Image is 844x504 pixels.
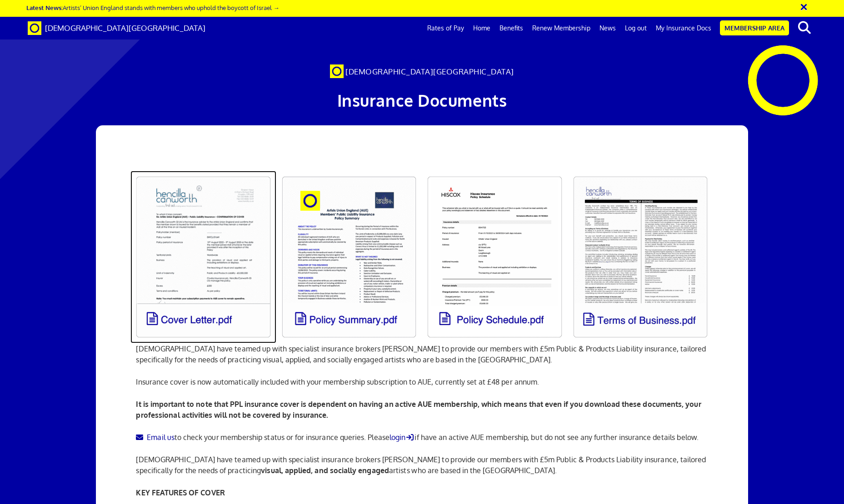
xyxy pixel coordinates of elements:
a: login [390,433,415,442]
a: Benefits [495,17,528,40]
a: Email us [136,433,174,442]
span: Insurance Documents [337,90,507,110]
a: My Insurance Docs [651,17,716,40]
a: Home [469,17,495,40]
p: [DEMOGRAPHIC_DATA] have teamed up with specialist insurance brokers [PERSON_NAME] to provide our ... [136,454,708,476]
p: to check your membership status or for insurance queries. Please if have an active AUE membership... [136,432,708,443]
strong: KEY FEATURES OF COVER [136,488,225,497]
a: Renew Membership [528,17,595,40]
p: [DEMOGRAPHIC_DATA] have teamed up with specialist insurance brokers [PERSON_NAME] to provide our ... [136,343,708,365]
p: Insurance cover is now automatically included with your membership subscription to AUE, currently... [136,376,708,387]
span: [DEMOGRAPHIC_DATA][GEOGRAPHIC_DATA] [45,23,205,33]
a: Rates of Pay [423,17,469,40]
a: News [595,17,620,40]
a: Membership Area [720,20,789,35]
a: Brand [DEMOGRAPHIC_DATA][GEOGRAPHIC_DATA] [21,17,212,40]
strong: visual, applied, and socially engaged [261,466,389,475]
a: Log out [620,17,651,40]
button: search [791,18,819,37]
strong: Latest News: [26,4,63,11]
a: Latest News:Artists’ Union England stands with members who uphold the boycott of Israel → [26,4,279,11]
b: It is important to note that PPL insurance cover is dependent on having an active AUE membership,... [136,400,701,420]
span: [DEMOGRAPHIC_DATA][GEOGRAPHIC_DATA] [345,67,514,76]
